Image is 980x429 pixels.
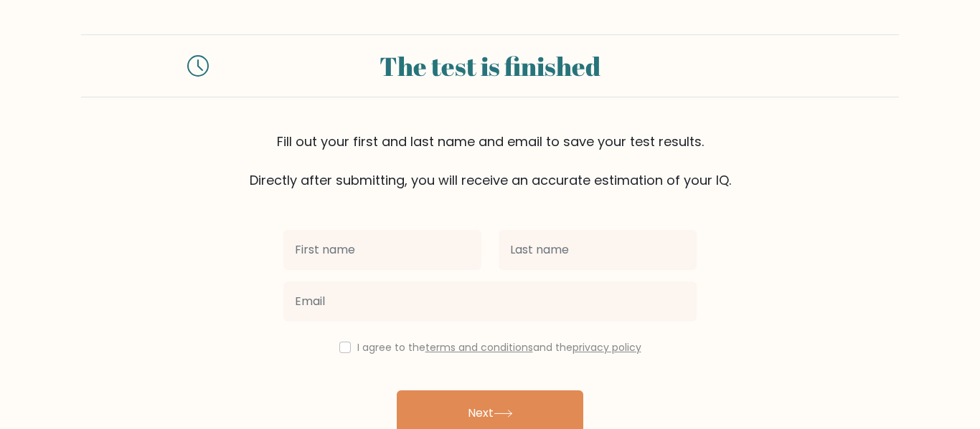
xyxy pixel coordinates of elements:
[81,132,899,190] div: Fill out your first and last name and email to save your test results. Directly after submitting,...
[283,281,697,322] input: Email
[226,47,754,85] div: The test is finished
[357,340,641,355] label: I agree to the and the
[573,340,641,355] a: privacy policy
[283,230,481,270] input: First name
[425,340,533,355] a: terms and conditions
[499,230,697,270] input: Last name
